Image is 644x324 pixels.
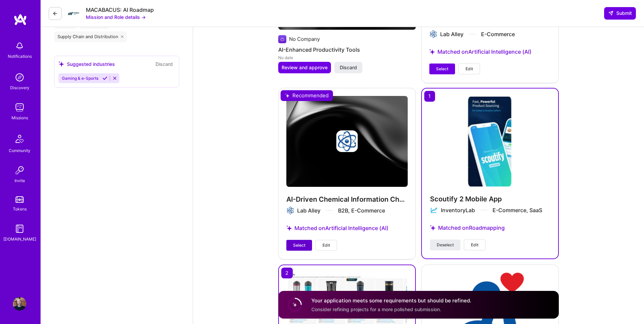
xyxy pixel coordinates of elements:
[466,66,473,72] span: Edit
[10,84,29,91] div: Discovery
[13,71,26,84] img: discovery
[293,242,305,248] span: Select
[112,76,117,81] i: Reject
[471,242,478,248] span: Edit
[282,64,328,71] span: Review and approve
[430,206,438,214] img: Company logo
[3,235,36,243] div: [DOMAIN_NAME]
[54,31,127,42] div: Supply Chain and Distribution
[62,76,98,81] span: Gaming & e-Sports
[464,240,485,250] button: Edit
[52,11,58,16] i: icon LeftArrowDark
[289,35,320,43] div: No Company
[278,45,416,54] h4: AI-Enhanced Productivity Tools
[436,66,448,72] span: Select
[86,6,154,14] div: MACABACUS: AI Roadmap
[608,10,614,16] i: icon SendLight
[604,7,636,19] button: Submit
[340,64,357,71] span: Discard
[441,206,542,214] div: InventoryLab E-Commerce, SaaS
[430,225,435,230] i: icon StarsPurple
[9,147,30,154] div: Community
[429,64,455,74] button: Select
[286,240,312,251] button: Select
[323,242,330,248] span: Edit
[11,297,28,310] a: User Avatar
[153,60,175,68] button: Discard
[311,306,441,312] span: Consider refining projects for a more polished submission.
[13,39,26,53] img: bell
[311,297,471,304] h4: Your application meets some requirements but should be refined.
[15,177,25,184] div: Invite
[458,64,480,74] button: Edit
[8,53,32,60] div: Notifications
[121,35,124,38] i: icon Close
[13,101,26,114] img: teamwork
[13,164,26,177] img: Invite
[67,7,80,20] img: Company Logo
[430,216,550,240] div: Matched on Roadmapping
[16,196,24,203] img: tokens
[315,240,337,251] button: Edit
[11,114,28,121] div: Missions
[480,210,487,210] img: divider
[430,240,460,250] button: Deselect
[13,205,27,213] div: Tokens
[11,131,28,147] img: Community
[58,60,115,68] div: Suggested industries
[102,76,108,81] i: Accept
[278,62,331,73] button: Review and approve
[278,35,286,43] img: Company logo
[13,222,26,235] img: guide book
[58,61,64,67] i: icon SuggestedTeams
[334,62,362,73] button: Discard
[13,297,26,310] img: User Avatar
[278,54,416,61] div: No date
[437,242,454,248] span: Deselect
[608,10,632,17] span: Submit
[430,97,550,186] img: Scoutify 2 Mobile App
[430,195,550,203] h4: Scoutify 2 Mobile App
[604,7,636,19] div: null
[86,14,146,21] button: Mission and Role details →
[14,14,27,26] img: logo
